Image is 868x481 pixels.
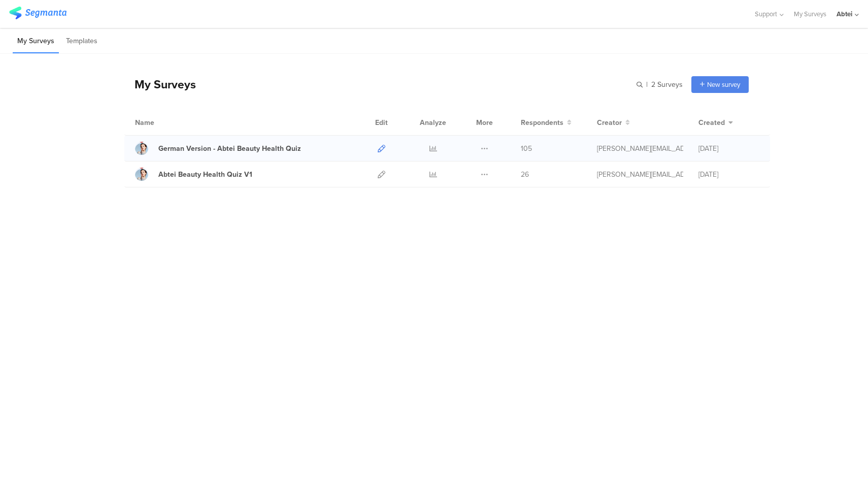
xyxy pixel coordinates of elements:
[135,142,301,155] a: German Version - Abtei Beauty Health Quiz
[474,110,495,135] div: More
[755,9,777,19] span: Support
[698,117,733,128] button: Created
[135,168,252,181] a: Abtei Beauty Health Quiz V1
[135,117,196,128] div: Name
[521,117,572,128] button: Respondents
[521,143,532,154] span: 105
[418,110,448,135] div: Analyze
[9,7,66,19] img: segmanta logo
[597,169,683,180] div: riel@segmanta.com
[61,29,102,53] li: Templates
[698,143,759,154] div: [DATE]
[597,117,630,128] button: Creator
[13,29,59,53] li: My Surveys
[837,9,852,19] div: Abtei
[597,117,622,128] span: Creator
[371,110,392,135] div: Edit
[521,169,529,180] span: 26
[645,79,649,90] span: |
[124,76,196,93] div: My Surveys
[707,80,740,89] span: New survey
[521,117,563,128] span: Respondents
[597,143,683,154] div: riel@segmanta.com
[698,117,725,128] span: Created
[651,79,683,90] span: 2 Surveys
[698,169,759,180] div: [DATE]
[158,169,252,180] div: Abtei Beauty Health Quiz V1
[158,143,301,154] div: German Version - Abtei Beauty Health Quiz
